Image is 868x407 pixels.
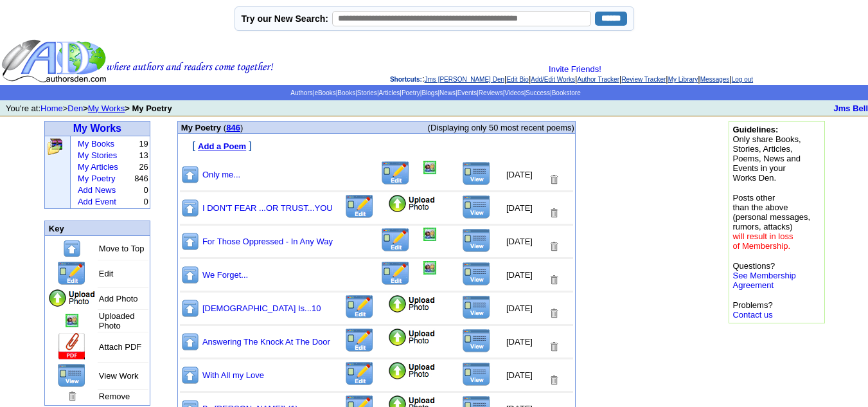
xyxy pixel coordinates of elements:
a: Poetry [402,89,420,96]
font: 13 [139,150,148,160]
a: My Library [668,76,698,83]
font: [DATE] [506,203,533,213]
img: header_logo2.gif [1,39,274,84]
a: We Forget... [202,270,248,280]
img: Add Photo [48,289,96,308]
a: Messages [700,76,730,83]
img: Add Photo [387,294,436,314]
img: View this Title [462,329,491,353]
font: 0 [144,185,148,195]
font: [DATE] [506,303,533,313]
a: Log out [732,76,753,83]
a: Stories [357,89,377,96]
img: Edit this Title [344,294,375,320]
span: ) [240,123,243,132]
span: ( [224,123,226,132]
a: Jms [PERSON_NAME] Den [425,76,504,83]
img: View this Title [462,295,491,320]
font: View Work [99,371,139,381]
img: Edit this Title [344,328,375,353]
a: News [439,89,456,96]
a: Add Event [78,197,116,206]
font: 19 [139,139,148,149]
a: Contact us [732,310,772,320]
a: Reviews [479,89,503,96]
font: Only share Books, Stories, Articles, Poems, News and Events in your Works Den. [732,125,801,183]
img: View this Title [462,161,491,186]
a: eBooks [314,89,335,96]
img: Add/Remove Photo [66,314,78,327]
img: Add/Remove Photo [423,161,436,174]
div: : | | | | | | | [276,64,867,84]
font: [DATE] [506,270,533,280]
a: Only me... [202,170,240,179]
font: Move to Top [99,244,145,253]
font: Add a Poem [198,141,246,151]
img: Click to add, upload, edit and remove all your books, stories, articles and poems. [46,138,64,156]
a: Add News [78,185,116,195]
img: Move to top [181,198,200,218]
img: View this Title [462,228,491,253]
font: [DATE] [506,370,533,380]
font: Problems? [732,300,772,320]
a: See Membership Agreement [732,271,795,290]
a: Events [457,89,477,96]
a: Review Tracker [621,76,666,83]
img: Add Photo [387,328,436,347]
font: Remove [99,392,130,401]
a: With All my Love [202,370,264,380]
a: My Stories [78,150,117,160]
img: Removes this Title [548,307,560,320]
img: Removes this Title [548,341,560,353]
img: Add/Remove Photo [423,228,436,241]
font: [DATE] [506,170,533,179]
font: Attach PDF [99,342,141,352]
a: Success [526,89,550,96]
font: will result in loss of Membership. [732,231,793,251]
img: View this Title [462,362,491,386]
a: Invite Friends! [549,64,601,74]
font: Posts other than the above (personal messages, rumors, attacks) [732,193,810,251]
img: Move to top [181,231,200,251]
img: Remove this Page [66,390,78,402]
img: Add Photo [387,361,436,381]
font: Key [49,224,64,233]
font: My Poetry [181,123,221,132]
img: Edit this Title [344,194,375,219]
img: Move to top [181,332,200,352]
img: Removes this Title [548,174,560,186]
a: Author Tracker [577,76,619,83]
a: Authors [290,89,312,96]
a: Blogs [421,89,438,96]
img: Move to top [181,165,200,185]
a: Books [337,89,355,96]
b: > My Poetry [125,104,172,113]
img: Add Attachment [57,333,87,361]
img: Removes this Title [548,274,560,286]
a: For Those Oppressed - In Any Way [202,237,333,246]
font: 26 [139,162,148,172]
a: My Works [88,104,125,113]
a: Articles [378,89,400,96]
b: > [83,104,88,113]
img: Edit this Title [57,261,87,286]
a: Add/Edit Works [531,76,575,83]
img: Removes this Title [548,240,560,253]
img: Edit this Title [344,361,375,386]
img: Removes this Title [548,374,560,386]
a: My Books [78,139,114,149]
a: My Poetry [78,174,116,183]
img: Move to top [181,365,200,385]
label: Try our New Search: [242,14,328,24]
a: Videos [504,89,524,96]
font: [ [193,140,195,151]
a: Den [67,104,83,113]
font: Edit [99,269,113,278]
a: Jms Bell [834,104,868,113]
font: Questions? [732,261,795,290]
a: Answering The Knock At The Door [202,337,330,347]
img: View this Title [462,262,491,286]
font: Add Photo [99,294,138,303]
a: Home [40,104,63,113]
img: Edit this Title [380,161,411,186]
